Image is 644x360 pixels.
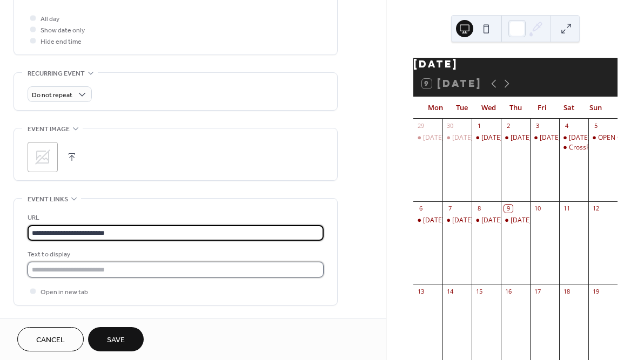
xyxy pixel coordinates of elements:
div: [DATE] [423,216,444,225]
div: Tue [449,97,475,119]
div: OPEN GYM 9 AM [588,133,618,142]
div: [DATE] [413,58,618,71]
div: Saturday 4 Oct [559,133,588,142]
div: Mon [422,97,448,119]
span: Event links [28,194,68,205]
div: 8 [475,205,483,213]
div: 9 [504,205,512,213]
div: Thu [502,97,528,119]
div: Sat [555,97,582,119]
span: Hide end time [41,36,82,47]
div: Monday 29 Sept [413,133,442,142]
span: All day [41,13,59,25]
div: [DATE] [452,133,473,142]
span: Do not repeat [32,89,72,101]
div: [DATE] [511,133,532,142]
div: Thursday 9 Oct [501,216,530,225]
div: [DATE] [423,133,444,142]
div: Wednesday 1 Oct [472,133,501,142]
div: 17 [533,287,541,295]
span: Show date only [41,25,85,36]
div: [DATE] [511,216,532,225]
div: 19 [592,287,600,295]
span: Save [107,335,125,346]
div: Fri [529,97,555,119]
div: [DATE] [481,133,502,142]
button: Save [88,327,144,351]
div: Wednesday 8 Oct [472,216,501,225]
div: 1 [475,122,483,130]
div: Sun [582,97,609,119]
div: 16 [504,287,512,295]
span: Event image [28,124,70,135]
div: 18 [562,287,571,295]
div: ; [28,142,58,172]
div: 4 [562,122,571,130]
button: Cancel [17,327,84,351]
div: CrossFit Kids 10:30 AM [569,143,638,152]
div: 5 [592,122,600,130]
div: 30 [446,122,454,130]
div: 11 [562,205,571,213]
div: URL [28,212,321,223]
div: CrossFit Kids 10:30 AM [559,143,588,152]
div: 12 [592,205,600,213]
div: Thursday 2 Oct [501,133,530,142]
div: 7 [446,205,454,213]
div: 2 [504,122,512,130]
div: [DATE] [452,216,473,225]
div: Tuesday 30 Sept [442,133,472,142]
div: 13 [417,287,425,295]
span: Cancel [36,335,65,346]
div: [DATE] [481,216,502,225]
span: Recurring event [28,68,85,79]
div: 3 [533,122,541,130]
div: Monday 6 Oct [413,216,442,225]
span: Open in new tab [41,287,88,298]
div: [DATE] [540,133,561,142]
div: 14 [446,287,454,295]
div: [DATE] [569,133,590,142]
div: 15 [475,287,483,295]
div: 6 [417,205,425,213]
div: 10 [533,205,541,213]
div: Tuesday 7 Oct [442,216,472,225]
div: Wed [475,97,502,119]
div: 29 [417,122,425,130]
div: Friday 3 Oct [530,133,559,142]
div: Text to display [28,249,321,260]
